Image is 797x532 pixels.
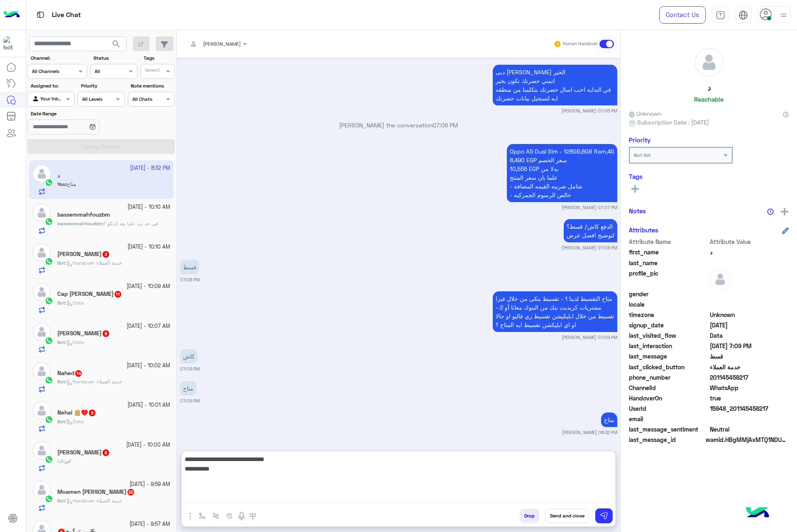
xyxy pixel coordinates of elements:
[629,237,708,246] span: Attribute Name
[57,458,63,464] span: قنا
[545,509,589,523] button: Send and close
[778,10,789,20] img: profile
[57,339,65,345] span: Bot
[57,370,83,377] h5: Nahed
[32,401,51,420] img: defaultAdmin.png
[127,401,170,409] small: [DATE] - 10:01 AM
[81,82,124,90] label: Priority
[103,220,158,227] span: فى حد يرد عليا بعد اذنكو ؟
[743,499,772,528] img: hulul-logo.png
[31,82,73,90] label: Assigned to:
[629,109,661,118] span: Unknown
[629,290,708,298] span: gender
[209,509,223,522] button: Trigger scenario
[710,383,789,392] span: 2
[45,376,53,384] img: WhatsApp
[629,173,789,180] h6: Tags
[57,339,66,345] b: :
[659,6,706,24] a: Contact Us
[601,412,617,427] p: 1/10/2025, 8:32 PM
[629,259,708,267] span: last_name
[707,83,711,93] h5: د
[31,110,124,117] label: Date Range
[32,362,51,381] img: defaultAdmin.png
[144,54,174,62] label: Tags
[710,373,789,382] span: 201145458217
[629,415,708,423] span: email
[127,243,170,251] small: [DATE] - 10:10 AM
[716,10,725,20] img: tab
[629,310,708,319] span: timezone
[35,10,46,20] img: tab
[106,37,127,54] button: search
[629,404,708,413] span: UserId
[710,425,789,434] span: 0
[634,152,651,158] b: Not Set
[75,370,82,377] span: 14
[710,290,789,298] span: null
[32,283,51,301] img: defaultAdmin.png
[3,6,20,24] img: Logo
[706,435,789,444] span: wamid.HBgMMjAxMTQ1NDU4MjE3FQIAEhggNENFRDg2MUQ4RkU3MTAyNjhDMkIwNjE5Qzc3NTk2QzUA
[57,290,122,298] h5: Cap Ahmed
[66,498,122,504] span: Handover خدمة العملاء
[57,251,110,258] h5: Ahmed Hazem
[66,300,84,306] span: Data
[89,410,95,416] span: 9
[223,509,237,522] button: create order
[32,441,51,460] img: defaultAdmin.png
[57,378,66,385] b: :
[562,204,617,211] small: [PERSON_NAME] 07:07 PM
[629,269,708,288] span: profile_pic
[180,381,196,395] p: 1/10/2025, 7:09 PM
[562,334,617,341] small: [PERSON_NAME] 07:09 PM
[115,291,121,298] span: 11
[180,260,199,274] p: 1/10/2025, 7:08 PM
[127,322,170,330] small: [DATE] - 10:07 AM
[57,449,110,456] h5: ابن النيل
[127,489,134,495] span: 32
[629,136,650,144] h6: Priority
[57,409,96,416] h5: Nehal 👸🏼♥️
[126,441,170,449] small: [DATE] - 10:00 AM
[57,498,66,504] b: :
[57,220,103,227] b: :
[562,107,617,114] small: [PERSON_NAME] 07:05 PM
[45,495,53,503] img: WhatsApp
[93,54,136,62] label: Status
[52,10,81,21] p: Live Chat
[180,398,200,404] small: 07:09 PM
[203,41,241,47] span: [PERSON_NAME]
[131,82,174,90] label: Note mentions
[600,512,608,520] img: send message
[493,65,617,105] p: 1/10/2025, 7:05 PM
[57,211,110,218] h5: bassemmahfouzbm
[57,220,102,227] span: bassemmahfouzbm
[57,300,65,306] span: Bot
[563,41,598,47] small: Human Handover
[45,217,53,226] img: WhatsApp
[710,248,789,256] span: د
[111,39,121,49] span: search
[712,6,729,24] a: tab
[562,429,617,436] small: [PERSON_NAME] 08:32 PM
[66,339,84,345] span: Data
[180,121,617,129] p: [PERSON_NAME] the conversation
[710,342,789,350] span: 2025-10-01T16:09:35.0247496Z
[66,378,122,385] span: Handover خدمة العملاء
[57,300,66,306] b: :
[520,509,539,523] button: Drop
[127,283,170,290] small: [DATE] - 10:09 AM
[710,363,789,371] span: خدمة العملاء
[695,48,723,76] img: defaultAdmin.png
[27,139,175,154] button: Apply Filters
[180,276,200,283] small: 07:08 PM
[237,511,247,521] img: send voice note
[564,219,617,242] p: 1/10/2025, 7:08 PM
[3,36,18,51] img: 1403182699927242
[45,297,53,305] img: WhatsApp
[32,481,51,499] img: defaultAdmin.png
[66,418,84,425] span: Data
[629,425,708,434] span: last_message_sentiment
[629,373,708,382] span: phone_number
